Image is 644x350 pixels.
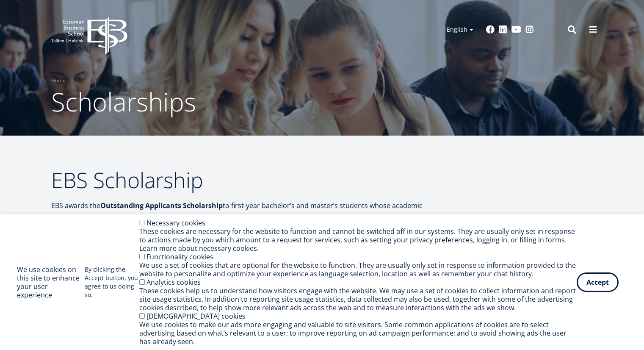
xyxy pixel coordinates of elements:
div: These cookies help us to understand how visitors engage with the website. We may use a set of coo... [139,286,577,312]
h2: EBS Scholarship [51,169,453,191]
span: Scholarships [51,84,196,119]
button: Accept [577,272,619,292]
h2: We use cookies on this site to enhance your user experience [17,265,85,299]
div: These cookies are necessary for the website to function and cannot be switched off in our systems... [139,227,577,253]
a: Linkedin [499,25,507,34]
p: EBS awards the to first-year bachelor’s and master’s students whose academic achievements, study ... [51,199,453,263]
label: Functionality cookies [146,252,213,261]
label: [DEMOGRAPHIC_DATA] cookies [146,311,246,321]
a: Home [51,76,66,85]
p: By clicking the Accept button, you agree to us doing so. [85,265,139,299]
div: We use a set of cookies that are optional for the website to function. They are usually only set ... [139,261,577,278]
label: Analytics cookies [146,278,201,287]
div: We use cookies to make our ads more engaging and valuable to site visitors. Some common applicati... [139,320,577,346]
a: Facebook [486,25,495,34]
a: Instagram [525,25,534,34]
a: Youtube [511,25,521,34]
label: Necessary cookies [146,218,205,228]
strong: Outstanding Applicants Scholarship [100,201,223,210]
